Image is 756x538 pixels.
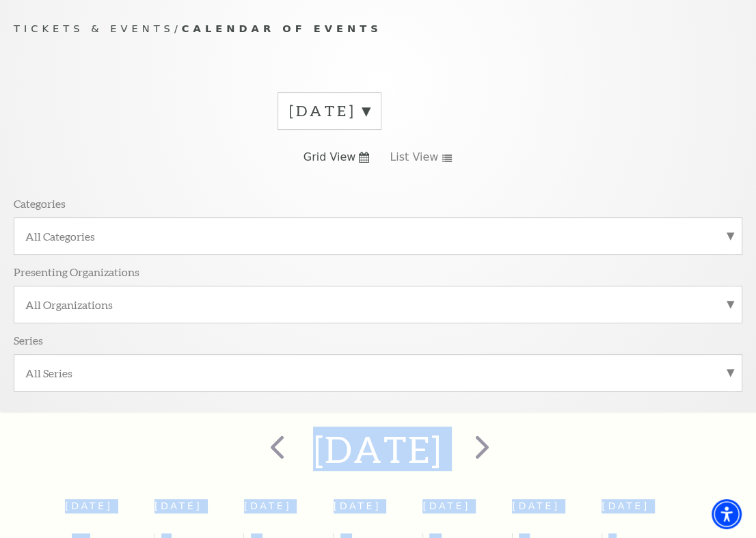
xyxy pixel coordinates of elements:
p: / [14,21,742,38]
span: Calendar of Events [182,23,382,34]
span: [DATE] [244,500,292,511]
span: [DATE] [154,500,202,511]
button: prev [250,425,300,474]
span: [DATE] [512,500,560,511]
label: [DATE] [289,100,370,122]
span: [DATE] [65,500,113,511]
label: All Organizations [25,297,731,312]
span: [DATE] [602,500,649,511]
label: All Series [25,366,731,380]
span: [DATE] [422,500,470,511]
p: Categories [14,196,66,211]
h2: [DATE] [313,427,442,471]
span: Tickets & Events [14,23,174,34]
p: Series [14,333,43,347]
span: Grid View [303,150,356,165]
span: List View [390,150,438,165]
button: next [456,425,506,474]
div: Accessibility Menu [712,499,742,529]
label: All Categories [25,229,731,243]
p: Presenting Organizations [14,265,139,279]
span: [DATE] [334,500,381,511]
